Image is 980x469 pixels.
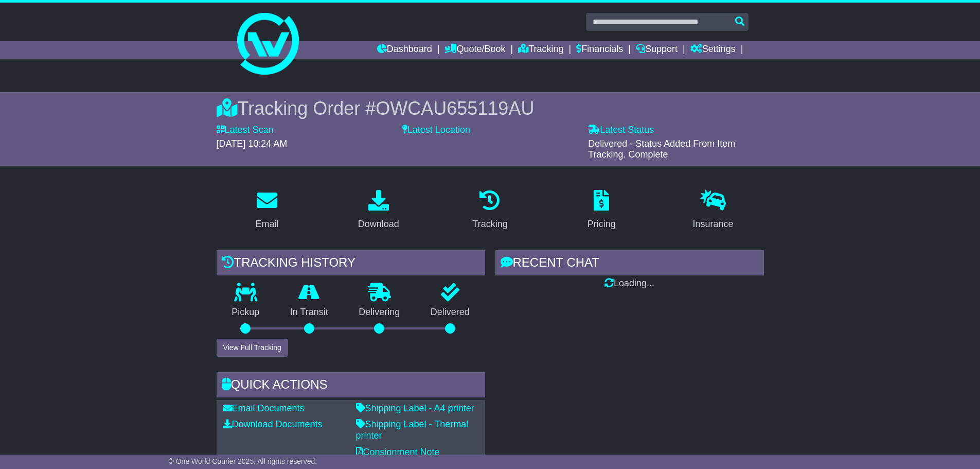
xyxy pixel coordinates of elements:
[356,419,469,441] a: Shipping Label - Thermal printer
[518,41,563,59] a: Tracking
[356,403,474,413] a: Shipping Label - A4 printer
[223,403,305,413] a: Email Documents
[255,217,278,231] div: Email
[466,186,514,235] a: Tracking
[690,41,736,59] a: Settings
[686,186,740,235] a: Insurance
[217,372,485,400] div: Quick Actions
[356,447,440,457] a: Consignment Note
[495,278,764,289] div: Loading...
[169,457,317,465] span: © One World Courier 2025. All rights reserved.
[576,41,623,59] a: Financials
[581,186,622,235] a: Pricing
[402,125,470,136] label: Latest Location
[588,125,654,136] label: Latest Status
[376,98,534,119] span: OWCAU655119AU
[693,217,734,231] div: Insurance
[587,217,616,231] div: Pricing
[217,138,288,149] span: [DATE] 10:24 AM
[377,41,432,59] a: Dashboard
[351,186,406,235] a: Download
[217,250,485,278] div: Tracking history
[344,307,416,318] p: Delivering
[275,307,344,318] p: In Transit
[217,307,275,318] p: Pickup
[588,138,735,160] span: Delivered - Status Added From Item Tracking. Complete
[358,217,399,231] div: Download
[217,97,764,119] div: Tracking Order #
[217,339,288,357] button: View Full Tracking
[217,125,274,136] label: Latest Scan
[495,250,764,278] div: RECENT CHAT
[444,41,505,59] a: Quote/Book
[248,186,285,235] a: Email
[472,217,507,231] div: Tracking
[415,307,485,318] p: Delivered
[636,41,678,59] a: Support
[223,419,323,429] a: Download Documents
